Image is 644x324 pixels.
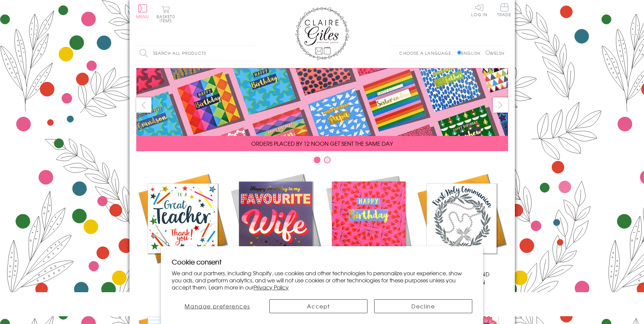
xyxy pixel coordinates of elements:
[295,7,349,60] img: Claire Giles Greetings Cards
[322,172,415,278] a: Birthdays
[172,299,263,313] button: Manage preferences
[269,299,367,313] button: Accept
[254,283,289,291] a: Privacy Policy
[493,97,508,113] button: next
[457,50,484,56] label: English
[248,46,255,61] input: Search
[251,139,393,147] span: ORDERS PLACED BY 12 NOON GET SENT THE SAME DAY
[136,97,151,113] button: prev
[136,156,508,167] div: Carousel Pagination
[185,302,250,310] span: Manage preferences
[415,172,508,286] a: Communion and Confirmation
[471,3,487,17] a: Log In
[485,50,490,55] input: Welsh
[374,299,472,313] button: Decline
[136,4,149,19] button: Menu
[157,5,175,23] button: Basket0 items
[497,3,511,18] a: Trade
[314,157,320,163] button: Carousel Page 1 (Current Slide)
[497,3,511,17] span: Trade
[136,14,149,20] span: Menu
[457,50,461,55] input: English
[172,270,472,291] p: We and our partners, including Shopify, use cookies and other technologies to personalize your ex...
[160,14,175,24] span: 0 items
[399,50,456,56] p: Choose a language:
[485,50,505,56] label: Welsh
[172,257,472,267] h2: Cookie consent
[229,172,322,278] a: New Releases
[136,172,229,278] a: Academic
[324,157,331,163] button: Carousel Page 2
[136,46,255,61] input: Search all products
